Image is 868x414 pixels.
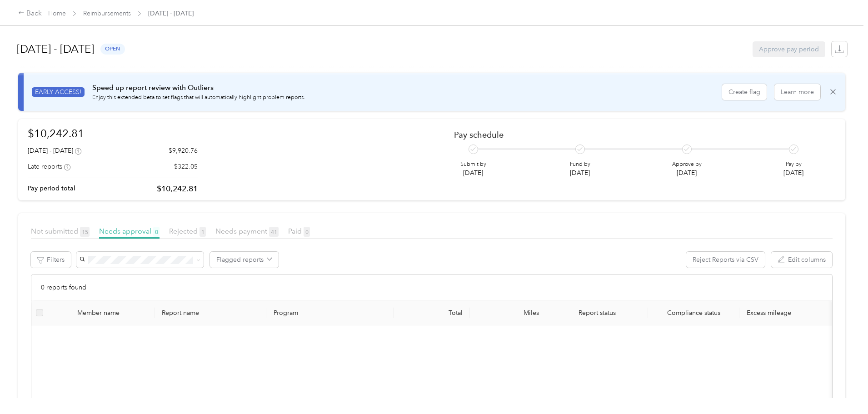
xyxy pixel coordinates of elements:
[266,300,394,325] th: Program
[28,146,81,155] div: [DATE] - [DATE]
[83,10,131,17] a: Reimbursements
[31,274,832,300] div: 0 reports found
[722,84,767,100] button: Create flag
[28,184,75,193] p: Pay period total
[28,125,198,141] h1: $10,242.81
[18,8,42,19] div: Back
[477,309,539,317] div: Miles
[288,227,310,235] span: Paid
[80,227,90,237] span: 15
[31,227,90,235] span: Not submitted
[672,168,702,178] p: [DATE]
[32,87,85,97] span: EARLY ACCESS!
[454,130,820,140] h2: Pay schedule
[783,160,803,169] p: Pay by
[77,309,147,317] div: Member name
[672,160,702,169] p: Approve by
[747,309,825,317] p: Excess mileage
[401,309,463,317] div: Total
[92,82,305,94] p: Speed up report review with Outliers
[17,38,94,60] h1: [DATE] - [DATE]
[269,227,279,237] span: 41
[686,252,765,268] button: Reject Reports via CSV
[31,252,71,268] button: Filters
[460,160,486,169] p: Submit by
[655,309,732,317] span: Compliance status
[48,300,155,325] th: Member name
[817,363,868,414] iframe: Everlance-gr Chat Button Frame
[783,168,803,178] p: [DATE]
[174,162,198,171] p: $322.05
[774,84,820,100] button: Learn more
[157,183,198,195] p: $10,242.81
[169,146,198,155] p: $9,920.76
[554,309,641,317] span: Report status
[215,227,279,235] span: Needs payment
[460,168,486,178] p: [DATE]
[304,227,310,237] span: 0
[48,10,66,17] a: Home
[210,252,279,268] button: Flagged reports
[570,160,590,169] p: Fund by
[155,300,266,325] th: Report name
[148,9,194,18] span: [DATE] - [DATE]
[28,162,70,171] div: Late reports
[771,252,832,268] button: Edit columns
[92,94,305,102] p: Enjoy this extended beta to set flags that will automatically highlight problem reports.
[100,44,125,54] span: open
[200,227,206,237] span: 1
[570,168,590,178] p: [DATE]
[169,227,206,235] span: Rejected
[153,227,160,237] span: 0
[99,227,160,235] span: Needs approval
